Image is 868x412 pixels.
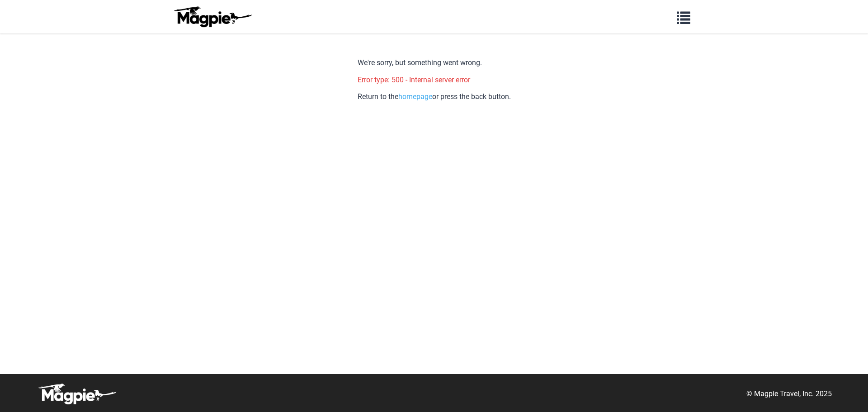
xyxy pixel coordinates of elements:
p: Return to the or press the back button. [358,91,511,103]
p: Error type: 500 - Internal server error [358,74,511,86]
a: homepage [398,92,432,101]
img: logo-ab69f6fb50320c5b225c76a69d11143b.png [172,6,253,28]
p: © Magpie Travel, Inc. 2025 [746,388,832,400]
p: We're sorry, but something went wrong. [358,57,511,69]
img: logo-white-d94fa1abed81b67a048b3d0f0ab5b955.png [36,383,118,405]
